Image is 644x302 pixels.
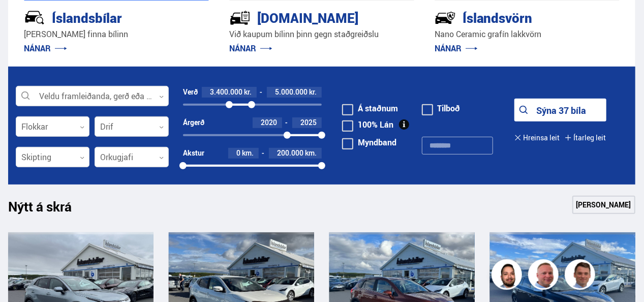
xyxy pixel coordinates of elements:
span: 2020 [261,117,277,127]
span: 0 [236,148,240,158]
button: Ítarleg leit [565,126,606,149]
p: [PERSON_NAME] finna bílinn [24,28,209,40]
label: Tilboð [422,104,461,112]
img: -Svtn6bYgwAsiwNX.svg [435,7,456,28]
img: tr5P-W3DuiFaO7aO.svg [229,7,251,28]
p: Við kaupum bílinn þinn gegn staðgreiðslu [229,28,414,40]
span: kr. [309,88,317,96]
span: km. [305,149,317,157]
img: siFngHWaQ9KaOqBr.png [530,261,560,291]
div: Íslandsbílar [24,8,173,26]
label: Myndband [342,138,396,146]
span: kr. [244,88,252,96]
a: [PERSON_NAME] [572,196,635,214]
div: [DOMAIN_NAME] [229,8,378,26]
div: Árgerð [183,118,204,127]
div: Akstur [183,149,204,157]
a: NÁNAR [435,43,478,54]
a: NÁNAR [24,43,67,54]
p: Nano Ceramic grafín lakkvörn [435,28,620,40]
button: Sýna 37 bíla [514,99,606,122]
img: FbJEzSuNWCJXmdc-.webp [566,261,597,291]
span: 200.000 [277,148,303,158]
h1: Nýtt á skrá [8,199,89,220]
div: Íslandsvörn [435,8,584,26]
span: 3.400.000 [210,87,242,97]
a: NÁNAR [229,43,272,54]
span: 2025 [300,117,317,127]
div: Verð [183,88,198,96]
img: JRvxyua_JYH6wB4c.svg [24,7,45,28]
label: Á staðnum [342,104,398,112]
button: Opna LiveChat spjallviðmót [8,4,39,35]
label: 100% Lán [342,120,393,129]
span: km. [242,149,254,157]
span: 5.000.000 [275,87,308,97]
button: Hreinsa leit [514,126,560,149]
img: nhp88E3Fdnt1Opn2.png [493,261,524,291]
